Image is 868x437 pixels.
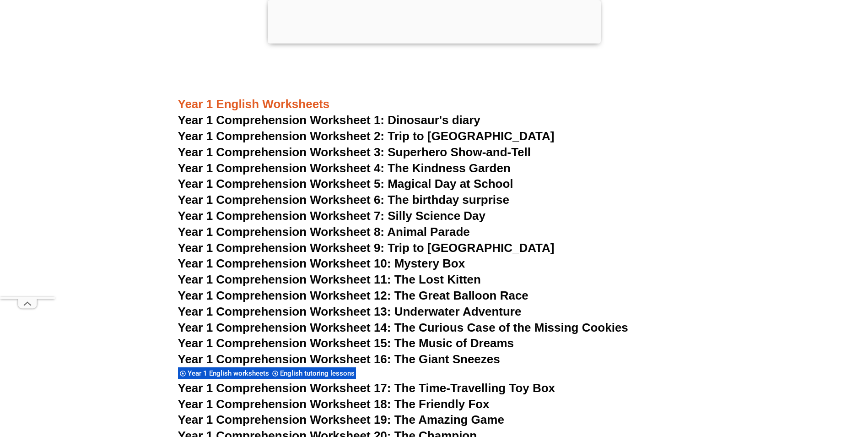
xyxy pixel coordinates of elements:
[178,193,509,207] a: Year 1 Comprehension Worksheet 6: The birthday surprise
[178,273,481,286] a: Year 1 Comprehension Worksheet 11: The Lost Kitten
[178,336,514,350] a: Year 1 Comprehension Worksheet 15: The Music of Dreams
[178,145,531,159] a: Year 1 Comprehension Worksheet 3: Superhero Show-and-Tell
[716,333,868,437] iframe: Chat Widget
[178,413,504,426] a: Year 1 Comprehension Worksheet 19: The Amazing Game
[178,161,511,175] a: Year 1 Comprehension Worksheet 4: The Kindness Garden
[178,352,500,366] a: Year 1 Comprehension Worksheet 16: The Giant Sneezes
[178,397,490,411] a: Year 1 Comprehension Worksheet 18: The Friendly Fox
[178,97,690,112] h3: Year 1 English Worksheets
[178,209,486,223] a: Year 1 Comprehension Worksheet 7: Silly Science Day
[178,177,513,191] a: Year 1 Comprehension Worksheet 5: Magical Day at School
[178,129,555,143] a: Year 1 Comprehension Worksheet 2: Trip to [GEOGRAPHIC_DATA]
[178,225,470,239] a: Year 1 Comprehension Worksheet 8: Animal Parade
[280,369,357,377] span: English tutoring lessons
[178,367,270,379] div: Year 1 English worksheets
[178,321,628,334] a: Year 1 Comprehension Worksheet 14: The Curious Case of the Missing Cookies
[178,241,555,255] a: Year 1 Comprehension Worksheet 9: Trip to [GEOGRAPHIC_DATA]
[178,289,528,302] a: Year 1 Comprehension Worksheet 12: The Great Balloon Race
[178,257,465,270] a: Year 1 Comprehension Worksheet 10: Mystery Box
[178,381,555,395] a: Year 1 Comprehension Worksheet 17: The Time-Travelling Toy Box
[188,369,272,377] span: Year 1 English worksheets
[178,305,522,318] a: Year 1 Comprehension Worksheet 13: Underwater Adventure
[270,367,356,379] div: English tutoring lessons
[178,113,480,127] a: Year 1 Comprehension Worksheet 1: Dinosaur's diary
